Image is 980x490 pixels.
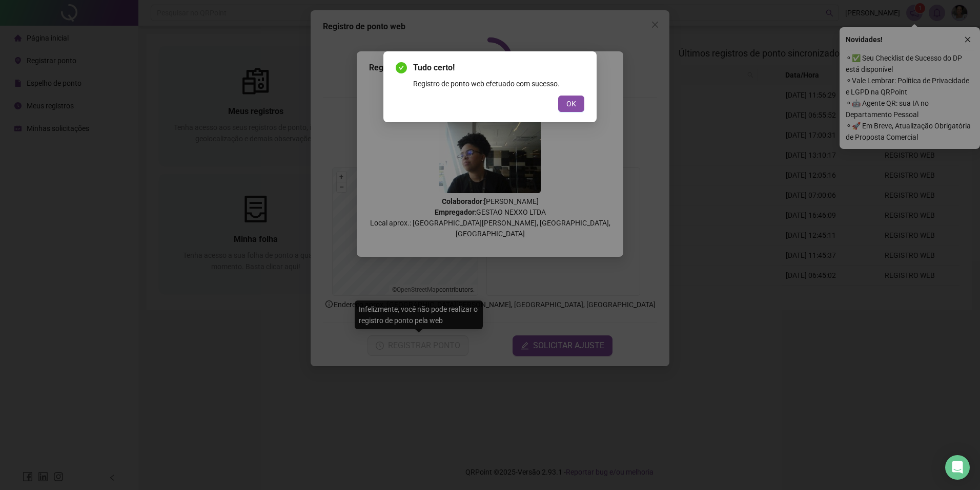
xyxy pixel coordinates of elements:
[396,62,407,73] span: check-circle
[413,78,584,89] div: Registro de ponto web efetuado com sucesso.
[566,98,576,109] span: OK
[413,62,584,74] span: Tudo certo!
[945,455,970,480] div: Open Intercom Messenger
[558,96,584,112] button: OK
